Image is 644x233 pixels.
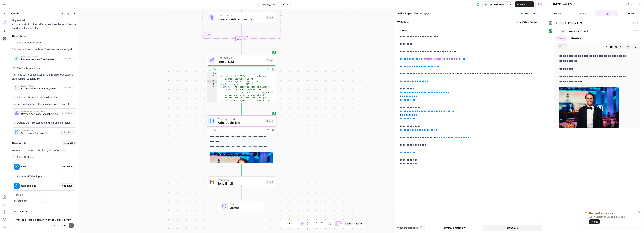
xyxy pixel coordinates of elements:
div: Complete [207,36,276,41]
span: Grid ID [21,165,59,168]
button: Reload [589,219,600,224]
p: This step will generate the summary for each article. [12,102,76,106]
span: Write Liquid Text [217,120,264,125]
span: Grid Table ID [21,184,59,188]
div: A new version of AirOps is available. [589,215,636,224]
p: This solution: [12,199,76,203]
span: Prompt LLM [568,21,582,25]
div: 5 ms [554,34,640,128]
span: LLM · GPT-4.1 [217,56,264,60]
div: IntegrationSend EmailStep 5 [207,176,276,187]
button: Details [619,10,642,16]
label: Template [397,28,542,32]
button: Output [547,10,570,16]
span: step_1 [560,21,567,25]
span: Toggle code folding, rows 1 through 17 [214,72,217,75]
span: Create a summary for each article [21,112,58,116]
button: Test Workflow [482,1,507,7]
h3: New Inputs [12,141,76,146]
span: Add All [67,142,75,145]
div: LLM · GPT-4.1Generate Article SummaryStep 8 [207,12,276,23]
span: Add Input [62,165,72,168]
button: Auto Mode [49,223,67,228]
button: Generate with AI [515,19,542,24]
span: Applied [64,130,72,134]
span: Draft [280,3,285,6]
strong: Add an Iteration step [17,66,41,69]
button: Add Input [60,183,74,188]
button: Paste [354,221,363,226]
span: Generate Article Summary [217,17,264,21]
button: Added [60,56,74,61]
button: Execution [12,209,29,214]
div: 2 [207,75,217,80]
div: EndOutput [207,201,276,211]
div: Complete [235,36,248,41]
strong: Add a Grid Read step [17,41,41,44]
g: Edge from step_1 to step_4 [241,102,242,115]
span: Integration [217,178,264,182]
div: Step 4 [265,119,274,123]
span: string [557,44,568,49]
span: Test [524,12,529,15]
button: Publish [515,1,528,7]
g: Edge from step_4 to step_5 [241,163,242,176]
button: Added [60,111,74,115]
span: Output [230,205,260,210]
p: This step will process each article through our existing LLM summarization logic. [12,73,76,81]
button: Laureus_LLM [254,1,277,7]
div: Step 1 [266,58,274,62]
span: Generate with AI [520,20,537,24]
button: Applied [59,130,74,135]
span: ( step_4 ) [420,12,431,15]
span: End [230,202,260,206]
span: Write Liquid Text (step_4) [21,131,57,135]
span: Write Liquid Text [569,29,588,33]
button: Draft [278,2,291,7]
div: 3 [207,80,217,83]
span: Add Input [62,184,72,188]
button: Inputs [571,10,594,16]
div: Write text [395,18,545,26]
button: Output [555,36,567,41]
img: gmail%20(1).png [210,180,214,184]
span: Execution [17,210,28,213]
span: Text Changes [21,130,57,131]
g: Edge from step_7-iteration-end to step_1 [241,41,242,54]
span: Generate Article Summary [21,110,58,112]
div: 4 [207,83,217,86]
span: Retrieve the latest 5 articles from the grid [21,58,58,61]
button: Metadata [569,36,583,41]
span: Prompt LLM [217,59,264,64]
span: Publish [517,3,525,6]
span: Auto Mode [54,224,66,227]
div: Copilot [11,12,59,15]
span: 120% [287,222,292,225]
p: This step will fetch the latest 5 articles from your grid. [12,47,76,51]
button: Test [519,11,530,16]
div: 1 [207,72,217,75]
span: step_4 [560,29,567,33]
span: Send Email [217,181,264,186]
span: LLM · GPT-4.1 [217,14,264,17]
button: 5 ms [554,28,640,34]
span: Fetch Latest Articles [21,56,58,58]
strong: Add a Grid Table input [17,175,42,178]
button: close [637,210,640,213]
strong: Add a Grid input [17,156,35,159]
button: Added [60,85,74,90]
strong: Update the Text step to handle multiple articles [17,121,71,124]
button: Add Input [60,164,74,169]
span: Test Workflow [488,3,505,6]
button: Logs [595,10,618,16]
button: 0 ms [554,20,640,26]
a: When the step fails: [397,226,422,229]
span: Laureus_LLM [260,3,275,6]
span: New version available [589,211,613,215]
button: Reset [626,2,636,7]
p: We need to add inputs for the grid configuration. [12,148,76,152]
button: Copy [344,221,353,226]
span: Continue [507,226,518,230]
button: Continue [483,225,542,231]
